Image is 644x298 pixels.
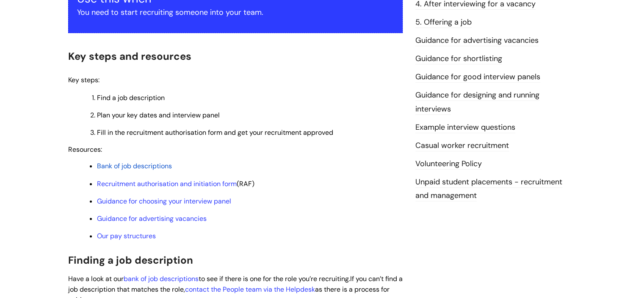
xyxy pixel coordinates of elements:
a: 5. Offering a job [415,17,472,28]
a: Recruitment authorisation and initiation form [97,179,237,188]
p: (RAF) [97,179,403,189]
span: Key steps and resources [68,50,191,63]
a: Guidance for advertising vacancies [415,35,539,46]
span: Fill in the recruitment authorisation form and get your recruitment approved [97,128,333,137]
span: Key steps: [68,75,100,84]
a: contact the People team via the Helpdesk [185,285,315,294]
a: Guidance for good interview panels [415,72,540,83]
a: Casual worker recruitment [415,140,509,151]
span: Resources: [68,145,102,154]
a: Bank of job descriptions [97,162,172,170]
span: Find a job description [97,93,165,102]
a: Our pay structures [97,231,156,240]
a: bank of job descriptions [124,274,199,283]
a: Guidance for choosing your interview panel [97,197,231,206]
p: You need to start recruiting someone into your team. [77,6,394,19]
span: Finding a job description [68,253,193,267]
a: Volunteering Policy [415,159,482,170]
a: Guidance for shortlisting [415,53,502,64]
a: Unpaid student placements - recruitment and management [415,177,562,201]
span: Plan your key dates and interview panel [97,111,220,120]
a: Guidance for designing and running interviews [415,90,539,114]
span: Have a look at our to see if there is one for the role you’re recruiting. [68,274,350,283]
a: Example interview questions [415,122,515,133]
a: Guidance for advertising vacancies [97,214,207,223]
